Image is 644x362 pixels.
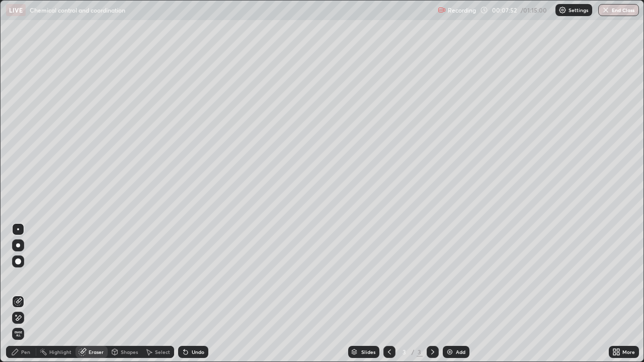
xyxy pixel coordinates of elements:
div: / [412,349,415,355]
p: Chemical control and coordination [30,6,125,14]
div: Select [155,349,170,354]
img: class-settings-icons [558,6,567,14]
img: recording.375f2c34.svg [438,6,446,14]
div: Add [456,349,465,354]
img: end-class-cross [602,6,610,14]
img: add-slide-button [446,348,454,356]
p: Settings [569,8,588,13]
div: Eraser [89,349,104,354]
div: Undo [192,349,204,354]
div: Highlight [49,349,71,354]
div: More [622,349,635,354]
button: End Class [598,4,639,16]
span: Erase all [13,331,24,337]
div: 3 [417,347,423,356]
p: LIVE [9,6,23,14]
div: 3 [399,349,410,355]
p: Recording [448,7,476,14]
div: Slides [361,349,375,354]
div: Shapes [121,349,138,354]
div: Pen [21,349,30,354]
